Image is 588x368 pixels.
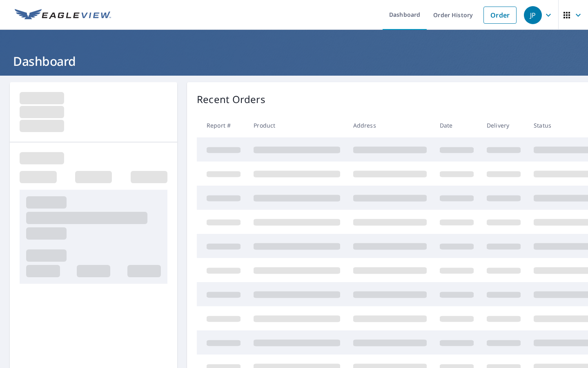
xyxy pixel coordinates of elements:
th: Address [347,113,433,137]
h1: Dashboard [10,53,578,70]
th: Delivery [480,113,527,137]
th: Product [247,113,347,137]
a: Order [483,7,517,24]
div: JP [524,6,542,24]
th: Date [433,113,480,137]
p: Recent Orders [197,92,265,107]
th: Report # [197,113,247,137]
img: EV Logo [15,9,111,21]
